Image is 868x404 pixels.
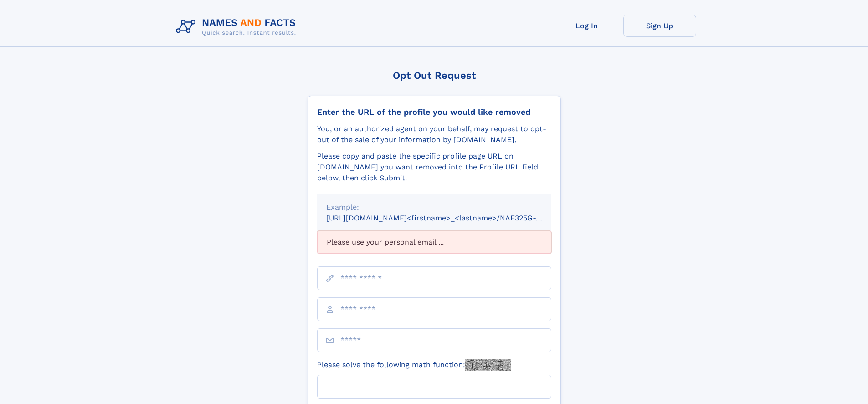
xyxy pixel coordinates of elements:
div: Example: [326,202,542,213]
div: Please copy and paste the specific profile page URL on [DOMAIN_NAME] you want removed into the Pr... [317,151,551,184]
div: Enter the URL of the profile you would like removed [317,107,551,117]
small: [URL][DOMAIN_NAME]<firstname>_<lastname>/NAF325G-xxxxxxxx [326,214,569,222]
div: Opt Out Request [308,70,561,81]
a: Sign Up [623,15,696,37]
div: You, or an authorized agent on your behalf, may request to opt-out of the sale of your informatio... [317,123,551,145]
img: Logo Names and Facts [172,15,303,39]
div: Please use your personal email ... [317,231,551,254]
a: Log In [550,15,623,37]
label: Please solve the following math function: [317,359,511,371]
